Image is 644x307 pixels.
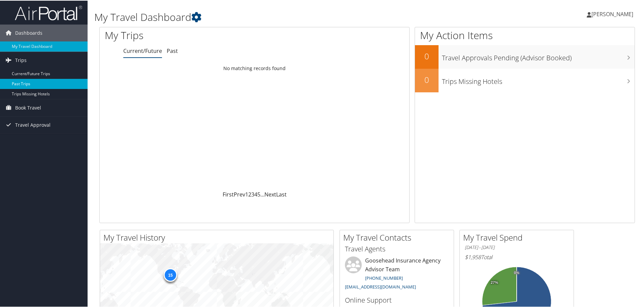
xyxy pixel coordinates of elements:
[254,190,257,197] a: 4
[342,256,452,292] li: Goosehead Insurance Agency Advisor Team
[15,24,42,41] span: Dashboards
[465,244,569,250] h6: [DATE] - [DATE]
[100,62,409,74] td: No matching records found
[248,190,251,197] a: 2
[103,231,333,243] h2: My Travel History
[15,116,51,133] span: Travel Approval
[223,190,234,197] a: First
[15,99,41,116] span: Book Travel
[264,190,276,197] a: Next
[257,190,260,197] a: 5
[15,51,27,68] span: Trips
[415,50,439,61] h2: 0
[164,268,177,281] div: 15
[365,274,403,280] a: [PHONE_NUMBER]
[591,10,633,17] span: [PERSON_NAME]
[94,9,458,24] h1: My Travel Dashboard
[345,244,449,253] h3: Travel Agents
[415,68,635,92] a: 0Trips Missing Hotels
[442,73,635,86] h3: Trips Missing Hotels
[463,231,574,243] h2: My Travel Spend
[415,28,635,42] h1: My Action Items
[245,190,248,197] a: 1
[465,253,481,260] span: $1,958
[234,190,245,197] a: Prev
[587,3,640,24] a: [PERSON_NAME]
[465,253,569,260] h6: Total
[167,47,178,54] a: Past
[260,190,264,197] span: …
[345,283,416,289] a: [EMAIL_ADDRESS][DOMAIN_NAME]
[442,49,635,62] h3: Travel Approvals Pending (Advisor Booked)
[276,190,287,197] a: Last
[345,295,449,304] h3: Online Support
[343,231,454,243] h2: My Travel Contacts
[514,270,519,274] tspan: 0%
[15,4,82,20] img: airportal-logo.png
[251,190,254,197] a: 3
[123,47,162,54] a: Current/Future
[105,28,275,42] h1: My Trips
[415,44,635,68] a: 0Travel Approvals Pending (Advisor Booked)
[415,73,439,85] h2: 0
[491,280,498,284] tspan: 27%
